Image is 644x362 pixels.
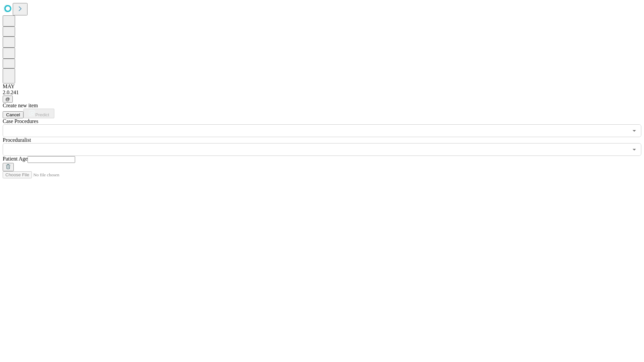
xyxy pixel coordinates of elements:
[35,112,49,117] span: Predict
[3,103,38,108] span: Create new item
[3,156,28,162] span: Patient Age
[6,112,20,117] span: Cancel
[630,126,639,135] button: Open
[3,111,23,118] button: Cancel
[630,145,639,154] button: Open
[5,97,10,102] span: @
[3,137,31,143] span: Proceduralist
[23,109,54,118] button: Predict
[3,83,641,89] div: MAY
[3,89,641,96] div: 2.0.241
[3,118,38,124] span: Scheduled Procedure
[3,96,13,103] button: @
